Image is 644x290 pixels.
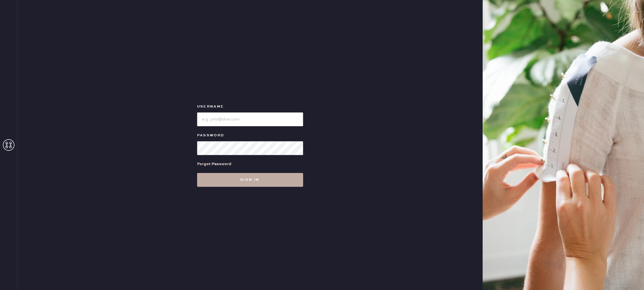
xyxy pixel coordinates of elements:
[197,132,303,139] label: Password
[197,161,231,167] div: Forgot Password
[197,173,303,187] button: Sign in
[197,155,231,173] a: Forgot Password
[197,103,303,110] label: Username
[197,112,303,126] input: e.g. john@doe.com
